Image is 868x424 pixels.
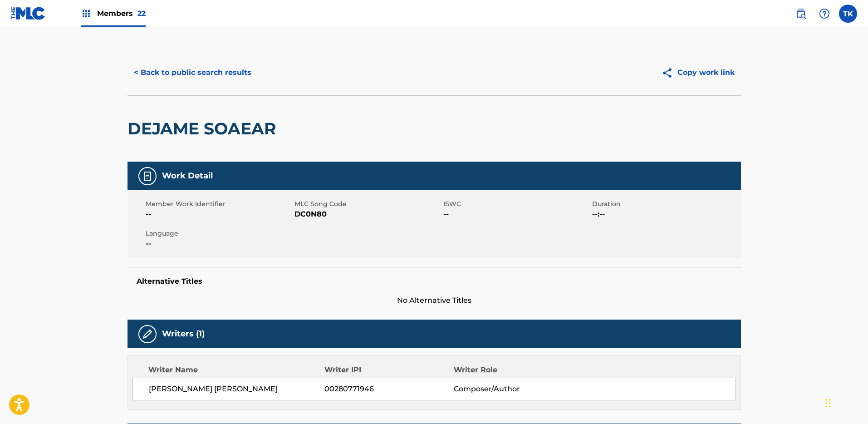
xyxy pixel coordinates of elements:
span: 00280771946 [324,384,453,394]
span: Language [146,229,292,238]
span: No Alternative Titles [128,295,741,306]
div: Writer Name [148,365,325,375]
span: Members [97,8,146,19]
h2: DEJAME SOAEAR [128,118,280,139]
span: Member Work Identifier [146,199,292,209]
span: ISWC [443,199,590,209]
img: Copy work link [662,67,677,79]
div: Writer Role [454,365,571,375]
button: Copy work link [655,61,741,84]
span: --:-- [592,209,739,220]
span: DC0N80 [294,209,441,220]
span: [PERSON_NAME] [PERSON_NAME] [149,384,325,394]
img: Writers [142,329,153,340]
div: User Menu [839,5,857,23]
img: Top Rightsholders [81,8,92,19]
span: -- [146,238,292,249]
span: -- [443,209,590,220]
span: Composer/Author [454,384,571,394]
img: search [795,8,806,19]
img: Work Detail [142,171,153,182]
div: Drag [825,389,831,417]
div: Writer IPI [324,365,454,375]
h5: Alternative Titles [137,277,732,286]
span: Duration [592,199,739,209]
button: < Back to public search results [128,61,258,84]
span: 22 [137,9,146,18]
iframe: Chat Widget [823,380,868,424]
span: MLC Song Code [294,199,441,209]
div: Help [815,5,834,23]
iframe: Resource Center [843,281,868,354]
span: -- [146,209,292,220]
a: Public Search [792,5,810,23]
h5: Work Detail [162,171,213,181]
img: help [819,8,830,19]
h5: Writers (1) [162,329,205,339]
img: MLC Logo [11,7,46,20]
